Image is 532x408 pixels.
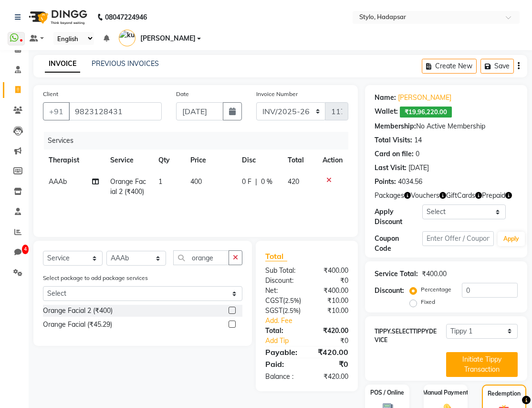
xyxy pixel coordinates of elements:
div: ₹400.00 [307,286,355,296]
span: Orange Facial 2 (₹400) [110,177,146,196]
span: 2.5% [284,307,299,314]
th: Disc [236,150,282,171]
a: 4 [3,245,26,260]
div: Sub Total: [258,266,307,276]
span: 400 [190,177,202,186]
div: ₹400.00 [307,266,355,276]
div: ( ) [258,306,308,316]
button: +91 [43,102,70,120]
div: Coupon Code [375,234,422,254]
span: Vouchers [411,191,439,201]
label: Client [43,90,58,98]
div: Discount: [375,286,404,296]
label: Fixed [421,298,435,306]
th: Action [317,150,348,171]
img: kunal patil [119,30,136,46]
b: 08047224946 [105,4,147,31]
span: GiftCards [446,191,475,201]
div: [DATE] [408,163,429,173]
div: ₹420.00 [307,326,355,336]
div: Apply Discount [375,207,422,227]
div: Name: [375,93,396,103]
div: Paid: [258,358,307,370]
th: Total [282,150,317,171]
div: 0 [416,149,419,159]
label: Select package to add package services [43,274,148,282]
span: | [255,177,257,187]
a: INVOICE [45,55,80,73]
div: 4034.56 [398,177,422,187]
div: Payable: [258,346,307,358]
span: 0 F [242,177,251,187]
div: Total Visits: [375,135,412,145]
span: ₹19,96,220.00 [400,107,452,118]
a: PREVIOUS INVOICES [92,59,159,68]
div: ₹0 [307,276,355,286]
span: Total [265,251,287,261]
div: ₹0 [307,358,355,370]
label: Invoice Number [256,90,298,98]
div: ₹420.00 [307,346,355,358]
img: logo [24,4,90,31]
div: ( ) [258,296,308,306]
div: ₹400.00 [422,269,447,279]
div: ₹10.00 [308,306,355,316]
button: Initiate Tippy Transaction [446,352,518,377]
span: 420 [288,177,299,186]
div: 14 [414,135,422,145]
div: Service Total: [375,269,418,279]
div: Card on file: [375,149,414,159]
input: Enter Offer / Coupon Code [422,231,494,246]
label: TIPPY.SELECTTIPPYDEVICE [375,327,446,344]
span: 0 % [261,177,272,187]
div: No Active Membership [375,121,518,131]
th: Service [104,150,153,171]
span: 2.5% [285,297,299,304]
th: Price [185,150,237,171]
input: Search by Name/Mobile/Email/Code [69,102,162,120]
label: Manual Payment [423,388,469,397]
span: AAAb [49,177,67,186]
input: Search or Scan [173,250,229,265]
div: Points: [375,177,396,187]
a: Add Tip [258,336,315,346]
div: Total: [258,326,307,336]
span: 1 [158,177,162,186]
div: ₹10.00 [308,296,355,306]
div: Orange Facial 2 (₹400) [43,306,113,316]
div: Last Visit: [375,163,407,173]
label: Percentage [421,285,451,294]
th: Therapist [43,150,104,171]
span: [PERSON_NAME] [140,33,196,43]
span: 4 [22,245,29,254]
div: Balance : [258,372,307,382]
div: Net: [258,286,307,296]
div: Services [44,132,355,150]
span: Prepaid [482,191,505,201]
div: Wallet: [375,107,398,118]
a: [PERSON_NAME] [398,93,451,103]
div: Discount: [258,276,307,286]
button: Apply [498,232,525,246]
a: Add. Fee [258,316,355,326]
label: POS / Online [370,388,404,397]
span: SGST [265,306,282,315]
label: Redemption [488,389,521,398]
div: Orange Facial (₹45.29) [43,320,112,330]
button: Save [480,59,514,74]
label: Date [176,90,189,98]
span: CGST [265,296,283,305]
div: ₹0 [315,336,355,346]
th: Qty [153,150,185,171]
button: Create New [422,59,477,74]
div: Membership: [375,121,416,131]
span: Packages [375,191,404,201]
div: ₹420.00 [307,372,355,382]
